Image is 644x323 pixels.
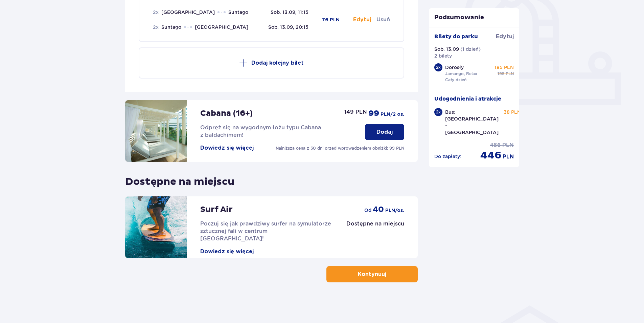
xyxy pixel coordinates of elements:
[139,47,404,79] button: Dodaj kolejny bilet
[344,108,367,116] p: 149 PLN
[153,24,159,30] p: 2 x
[434,33,478,40] p: Bilety do parku
[434,46,459,52] p: Sob. 13.09
[161,24,181,30] span: Suntago
[271,9,308,16] p: Sob. 13.09, 11:15
[503,153,514,160] p: PLN
[490,142,501,149] p: 466
[480,149,501,162] p: 446
[373,204,384,215] p: 40
[184,26,192,28] img: dots
[125,170,234,188] p: Dostępne na miejscu
[460,46,481,52] p: ( 1 dzień )
[200,108,253,119] p: Cabana (16+)
[364,207,371,214] p: od
[268,24,308,30] p: Sob. 13.09, 20:15
[445,71,477,77] p: Jamango, Relax
[368,108,379,119] p: 99
[195,24,248,30] span: [GEOGRAPHIC_DATA]
[445,77,466,83] p: Cały dzień
[358,271,386,278] p: Kontynuuj
[376,128,393,136] p: Dodaj
[434,153,461,160] p: Do zapłaty :
[200,248,254,255] button: Dowiedz się więcej
[495,64,514,71] p: 185 PLN
[353,16,371,23] button: Edytuj
[322,17,340,23] p: 76 PLN
[506,71,514,77] p: PLN
[385,207,404,214] p: PLN /os.
[251,59,304,67] p: Dodaj kolejny bilet
[125,196,187,258] img: attraction
[161,9,215,16] span: [GEOGRAPHIC_DATA]
[504,109,521,115] p: 38 PLN
[217,11,226,13] img: dots
[276,145,404,151] p: Najniższa cena z 30 dni przed wprowadzeniem obniżki: 99 PLN
[445,64,464,71] p: Dorosły
[346,220,404,228] p: Dostępne na miejscu
[228,9,248,16] span: Suntago
[376,16,390,23] button: Usuń
[125,100,187,162] img: attraction
[200,124,321,138] span: Odpręż się na wygodnym łożu typu Cabana z baldachimem!
[200,204,233,215] p: Surf Air
[381,111,404,118] p: PLN /2 os.
[502,142,514,149] p: PLN
[429,14,520,22] p: Podsumowanie
[445,109,499,149] p: Bus: [GEOGRAPHIC_DATA] - [GEOGRAPHIC_DATA] - [GEOGRAPHIC_DATA]
[200,144,254,152] button: Dowiedz się więcej
[434,108,442,116] div: 2 x
[200,220,331,242] span: Poczuj się jak prawdziwy surfer na symulatorze sztucznej fali w centrum [GEOGRAPHIC_DATA]!
[326,266,418,282] button: Kontynuuj
[498,71,504,77] p: 195
[434,95,501,103] p: Udogodnienia i atrakcje
[434,63,442,71] div: 2 x
[365,124,404,140] button: Dodaj
[434,52,452,59] p: 2 bilety
[496,33,514,40] a: Edytuj
[153,9,159,16] p: 2 x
